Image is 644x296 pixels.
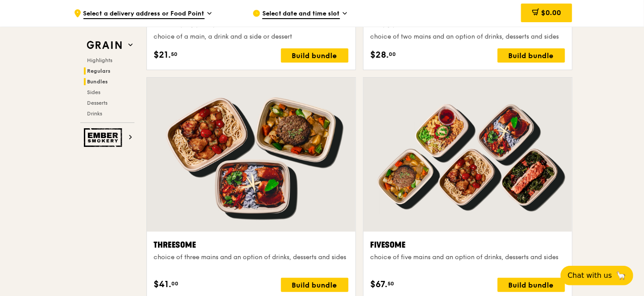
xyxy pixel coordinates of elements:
span: $28. [371,48,389,62]
span: Highlights [87,57,113,63]
div: choice of two mains and an option of drinks, desserts and sides [371,32,565,41]
span: Chat with us [568,270,612,281]
span: Select a delivery address or Food Point [83,9,205,19]
img: Grain web logo [84,37,125,53]
div: Threesome [154,239,348,251]
span: $0.00 [541,8,561,17]
span: 50 [388,280,395,287]
div: Build bundle [281,278,348,292]
span: Sides [87,89,101,95]
span: Bundles [87,79,108,85]
button: Chat with us🦙 [561,266,633,285]
div: Build bundle [281,48,348,63]
span: Drinks [87,111,103,117]
span: 50 [171,51,178,58]
span: 00 [172,280,179,287]
span: 00 [389,51,396,58]
span: Regulars [87,68,111,74]
div: Build bundle [498,278,565,292]
span: $41. [154,278,172,291]
div: Fivesome [371,239,565,251]
span: $21. [154,48,171,62]
div: choice of three mains and an option of drinks, desserts and sides [154,253,348,262]
div: choice of five mains and an option of drinks, desserts and sides [371,253,565,262]
span: 🦙 [616,270,626,281]
span: Select date and time slot [262,9,340,19]
img: Ember Smokery web logo [84,128,125,147]
span: $67. [371,278,388,291]
div: Build bundle [498,48,565,63]
span: Desserts [87,100,108,106]
div: choice of a main, a drink and a side or dessert [154,32,348,41]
